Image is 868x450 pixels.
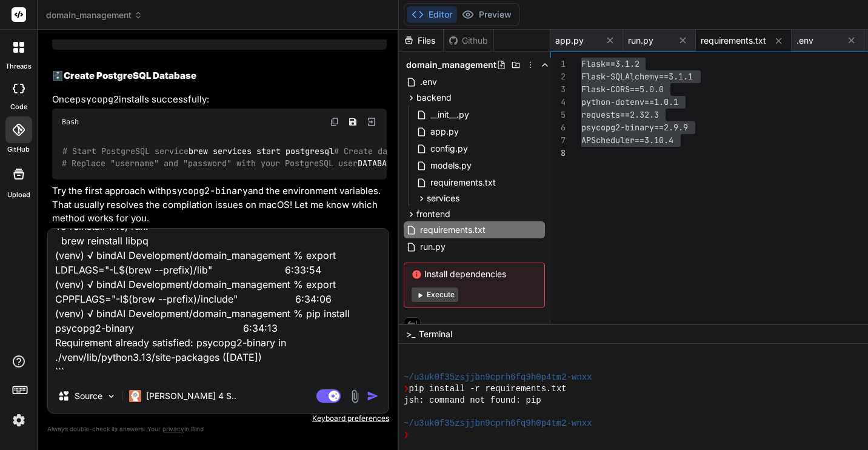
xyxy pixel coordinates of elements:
button: Editor [407,6,457,23]
span: >_ [406,328,415,340]
span: privacy [162,425,184,432]
label: Upload [7,190,30,200]
img: attachment [348,389,362,403]
img: copy [330,117,339,127]
code: psycopg2-binary [166,185,248,197]
span: domain_management [406,59,496,71]
button: Preview [457,6,516,23]
div: 1 [550,58,566,70]
span: Terminal [419,328,452,340]
span: Flask==3.1.2 [581,58,639,69]
span: jsh: command not found: pip [404,395,541,406]
label: threads [5,61,32,72]
span: ❯ [404,383,409,395]
span: run.py [628,35,653,47]
span: config.py [429,141,469,156]
div: 6 [550,121,566,134]
span: run.py [419,240,447,254]
p: Try the first approach with and the environment variables. That usually resolves the compilation ... [52,184,387,226]
span: models.py [429,158,473,173]
div: 7 [550,134,566,147]
span: psycopg2-binary==2.9.9 [581,122,688,133]
span: Flask-SQLAlchemy==3.1.1 [581,71,693,82]
span: Flask-CORS==5.0.0 [581,84,664,95]
img: icon [367,390,379,402]
p: Always double-check its answers. Your in Bind [47,423,389,435]
span: __init__.py [429,107,470,122]
span: requirements.txt [429,175,497,190]
p: Once installs successfully: [52,93,387,107]
span: backend [416,92,452,104]
span: requirements.txt [419,223,487,237]
img: Open in Browser [366,116,377,127]
p: Source [75,390,102,402]
span: Install dependencies [412,268,537,280]
code: brew services start postgresql createdb domain_manager DATABASE_URL=postgresql://yourusername:you... [62,145,809,170]
code: psycopg2 [75,93,119,106]
label: GitHub [7,144,30,155]
label: code [10,102,27,112]
span: app.py [429,124,460,139]
span: services [427,192,459,204]
div: 8 [550,147,566,160]
span: pip install -r requirements.txt [409,383,567,395]
span: frontend [416,208,450,220]
span: # Create database [334,146,416,156]
span: APScheduler==3.10.4 [581,135,673,146]
span: app.py [555,35,584,47]
span: Bash [62,117,79,127]
span: .env [419,75,438,89]
span: python-dotenv==1.0.1 [581,96,678,107]
div: 5 [550,109,566,121]
div: Github [444,35,493,47]
p: [PERSON_NAME] 4 S.. [146,390,236,402]
span: .env [796,35,813,47]
span: requirements.txt [701,35,766,47]
span: ~/u3uk0f35zsjjbn9cprh6fq9h0p4tm2-wnxx [404,418,592,429]
span: # Start PostgreSQL service [62,146,189,156]
img: settings [8,410,29,431]
button: Save file [344,113,361,130]
div: 2 [550,70,566,83]
div: 4 [550,96,566,109]
div: 3 [550,83,566,96]
img: Claude 4 Sonnet [129,390,141,402]
span: ❯ [404,429,409,441]
span: requests==2.32.3 [581,109,659,120]
span: # Replace "username" and "password" with your PostgreSQL user [62,158,358,169]
span: ~/u3uk0f35zsjjbn9cprh6fq9h0p4tm2-wnxx [404,372,592,383]
p: Keyboard preferences [47,414,389,423]
h2: 🗄️ [52,69,387,83]
strong: Create PostgreSQL Database [64,70,196,81]
span: domain_management [46,9,142,21]
div: Files [399,35,443,47]
img: Pick Models [106,391,116,401]
button: Execute [412,287,458,302]
textarea: ``` brew install postgresql libpq 6:20:00 ==> Downloading [URL][DOMAIN_NAME] ==> Downloading [URL... [48,229,389,379]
